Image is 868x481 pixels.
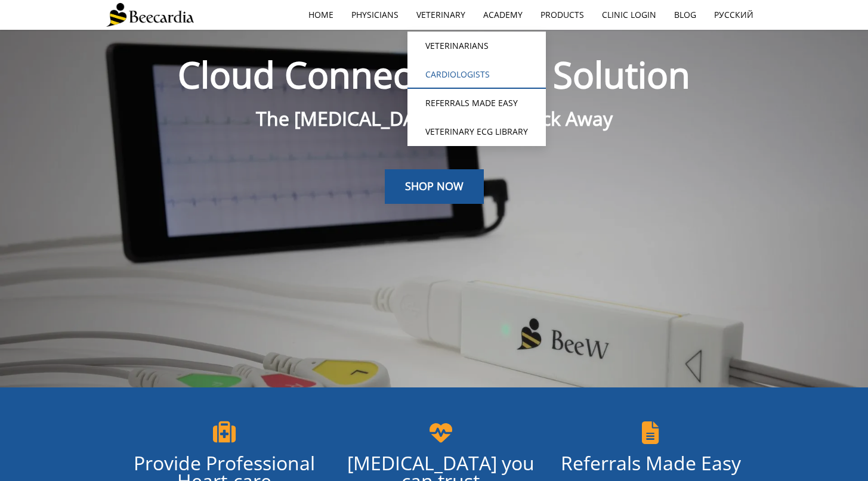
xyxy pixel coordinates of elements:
span: SHOP NOW [405,179,464,193]
a: Cardiologists [407,60,546,89]
a: home [299,1,342,29]
a: Veterinary ECG Library [407,117,546,146]
a: Veterinary [407,1,474,29]
a: Physicians [342,1,407,29]
a: SHOP NOW [385,169,484,204]
a: Products [532,1,593,29]
a: Русский [705,1,762,29]
span: Cloud Connected ECG Solution [178,50,690,99]
a: Academy [474,1,532,29]
a: Veterinarians [407,32,546,60]
a: Referrals Made Easy [407,89,546,117]
a: Clinic Login [593,1,665,29]
span: The [MEDICAL_DATA] is Just a Click Away [256,105,613,131]
a: Blog [665,1,705,29]
span: Referrals Made Easy [561,450,741,476]
img: Beecardia [106,3,194,27]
